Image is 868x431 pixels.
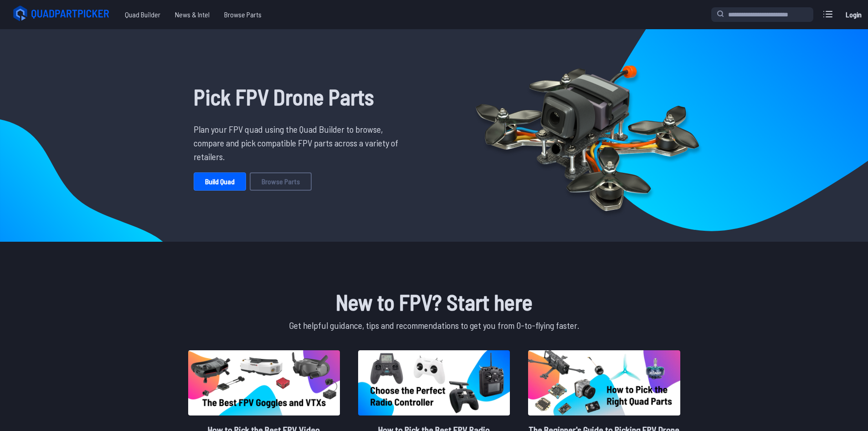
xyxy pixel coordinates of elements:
a: Browse Parts [217,5,269,24]
a: Login [842,5,864,24]
p: Plan your FPV quad using the Quad Builder to browse, compare and pick compatible FPV parts across... [194,122,405,163]
a: Browse Parts [250,172,312,191]
a: Build Quad [194,172,246,191]
img: image of post [528,350,680,415]
img: image of post [188,350,340,415]
a: Quad Builder [118,5,168,24]
img: image of post [358,350,510,415]
img: Quadcopter [456,44,719,227]
h1: Pick FPV Drone Parts [194,80,405,113]
a: News & Intel [168,5,217,24]
h1: New to FPV? Start here [186,286,682,318]
p: Get helpful guidance, tips and recommendations to get you from 0-to-flying faster. [186,318,682,332]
